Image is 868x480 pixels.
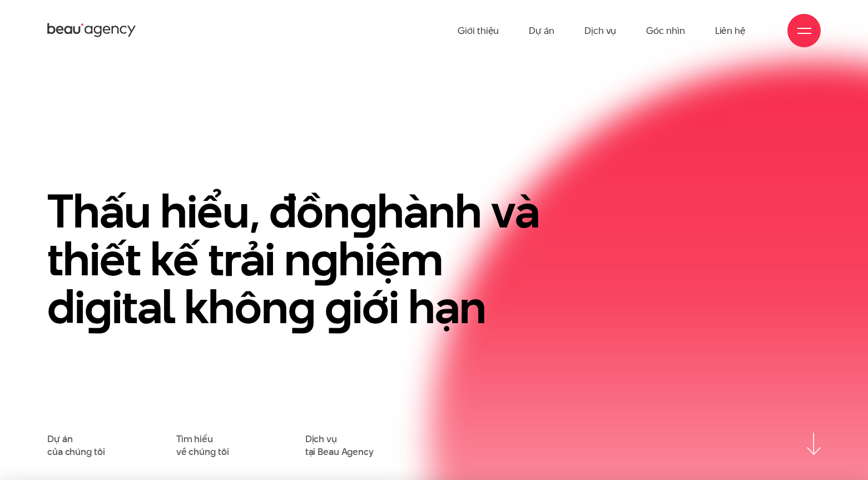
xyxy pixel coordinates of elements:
[325,274,352,339] en: g
[288,274,315,339] en: g
[47,187,557,330] h1: Thấu hiểu, đồn hành và thiết kế trải n hiệm di ital khôn iới hạn
[176,433,229,458] a: Tìm hiểuvề chúng tôi
[305,433,374,458] a: Dịch vụtại Beau Agency
[311,226,338,291] en: g
[350,179,377,244] en: g
[47,433,105,458] a: Dự áncủa chúng tôi
[85,274,112,339] en: g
